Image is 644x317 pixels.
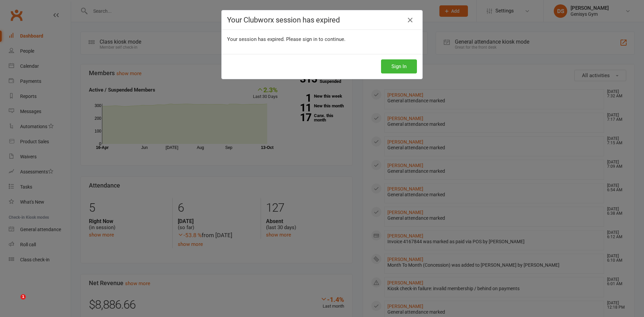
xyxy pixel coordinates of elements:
[7,294,23,310] iframe: Intercom live chat
[381,59,417,73] button: Sign In
[20,294,26,300] span: 1
[227,36,345,42] span: Your session has expired. Please sign in to continue.
[405,15,416,25] a: Close
[227,16,417,24] h4: Your Clubworx session has expired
